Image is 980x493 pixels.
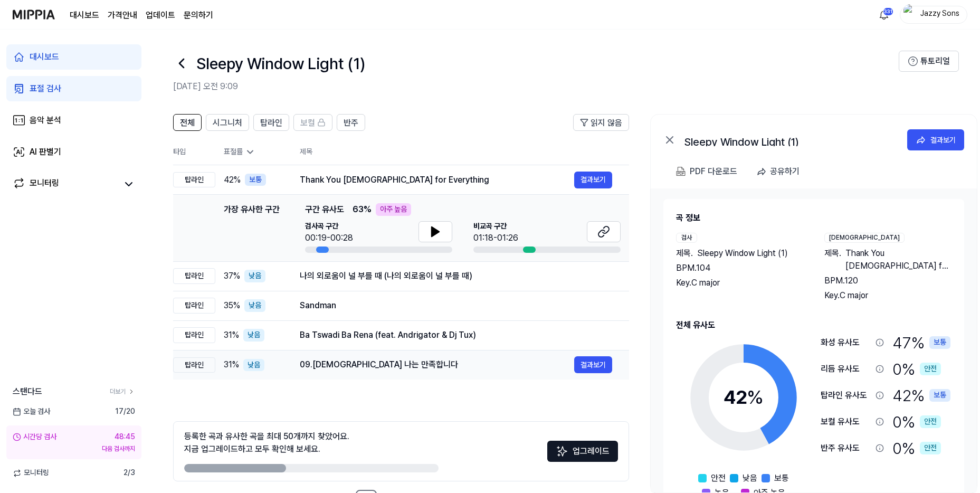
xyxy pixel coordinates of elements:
span: 37 % [224,270,240,282]
button: 반주 [337,114,365,131]
span: 35 % [224,299,240,312]
div: 00:19-00:28 [305,232,353,244]
div: 42 % [892,384,950,406]
div: 0 % [892,437,941,459]
span: Sleepy Window Light (1) [697,247,788,260]
button: profileJazzy Sons [900,6,967,24]
div: Ba Tswadi Ba Rena (feat. Andrigator & Dj Tux) [300,329,612,342]
div: 보통 [929,389,950,402]
div: Sandman [300,299,612,312]
a: AI 판별기 [6,139,141,165]
div: Key. C major [676,277,803,289]
img: profile [903,4,916,25]
button: 보컬 [293,114,332,131]
span: 반주 [344,117,358,129]
div: 표절률 [224,147,283,157]
span: 낮음 [743,472,757,485]
div: Sleepy Window Light (1) [684,134,896,146]
div: 공유하기 [770,165,800,178]
button: 알림331 [876,6,892,23]
div: 탑라인 [173,298,215,314]
div: 나의 외로움이 널 부를 때 (나의 외로움이 널 부를 때) [300,270,612,282]
div: 검사 [676,233,697,243]
a: 대시보드 [6,44,141,70]
a: 대시보드 [70,9,99,22]
div: 탑라인 [173,327,215,343]
span: 구간 유사도 [305,203,344,216]
span: 31 % [224,358,239,371]
div: 안전 [920,415,941,428]
div: 낮음 [243,359,264,372]
div: 09.[DEMOGRAPHIC_DATA] 나는 만족합니다 [300,358,574,371]
div: 가장 유사한 구간 [224,203,280,253]
div: BPM. 104 [676,262,803,274]
div: [DEMOGRAPHIC_DATA] [824,233,905,243]
div: Key. C major [824,289,952,302]
div: 낮음 [244,299,265,312]
div: 안전 [920,442,941,454]
span: 탑라인 [260,117,282,129]
span: 42 % [224,174,241,186]
div: 탑라인 [173,172,215,188]
div: 반주 유사도 [821,442,871,454]
div: 보통 [245,174,266,186]
img: Sparkles [556,445,568,458]
div: 표절 검사 [30,82,61,95]
a: Sparkles업그레이드 [547,450,618,460]
div: PDF 다운로드 [690,165,737,178]
span: 오늘 검사 [13,406,50,417]
div: 모니터링 [30,177,59,192]
div: 음악 분석 [30,114,61,127]
a: 곡 정보검사제목.Sleepy Window Light (1)BPM.104Key.C major[DEMOGRAPHIC_DATA]제목.Thank You [DEMOGRAPHIC_DAT... [651,188,977,492]
div: BPM. 120 [824,274,952,287]
div: 331 [883,7,893,16]
img: PDF Download [676,167,686,176]
div: 다음 검사까지 [13,444,135,453]
div: 낮음 [244,270,265,282]
span: 스탠다드 [13,385,42,398]
a: 더보기 [110,387,135,396]
div: 시간당 검사 [13,432,56,442]
span: 검사곡 구간 [305,221,353,232]
img: 알림 [878,8,890,21]
span: 17 / 20 [115,406,135,417]
button: 결과보기 [907,129,964,150]
h1: Sleepy Window Light (1) [196,52,365,74]
div: Jazzy Sons [919,8,960,20]
div: 리듬 유사도 [821,363,871,375]
div: 47 % [892,331,950,354]
span: 제목 . [676,247,693,260]
div: 대시보드 [30,51,59,63]
div: 보통 [929,336,950,349]
span: 안전 [711,472,726,485]
a: 문의하기 [184,9,213,22]
div: 아주 높음 [376,203,411,216]
h2: 전체 유사도 [676,319,952,331]
span: 63 % [353,203,372,216]
div: 화성 유사도 [821,336,871,349]
span: 31 % [224,329,239,342]
span: 시그니처 [213,117,242,129]
th: 타입 [173,139,215,165]
span: % [747,386,764,409]
a: 모니터링 [13,177,118,192]
div: 안전 [920,363,941,375]
div: 탑라인 [173,268,215,284]
div: 탑라인 [173,357,215,373]
button: 결과보기 [574,172,612,188]
div: 탑라인 유사도 [821,389,871,402]
h2: 곡 정보 [676,212,952,224]
div: 01:18-01:26 [473,232,518,244]
span: 제목 . [824,247,841,272]
span: 전체 [180,117,195,129]
span: 2 / 3 [123,468,135,478]
div: 48:45 [115,432,135,442]
button: 읽지 않음 [573,114,629,131]
span: 읽지 않음 [591,117,622,129]
div: 등록한 곡과 유사한 곡을 최대 50개까지 찾았어요. 지금 업그레이드하고 모두 확인해 보세요. [184,430,349,456]
button: 결과보기 [574,356,612,373]
button: 가격안내 [108,9,137,22]
button: PDF 다운로드 [674,161,739,182]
